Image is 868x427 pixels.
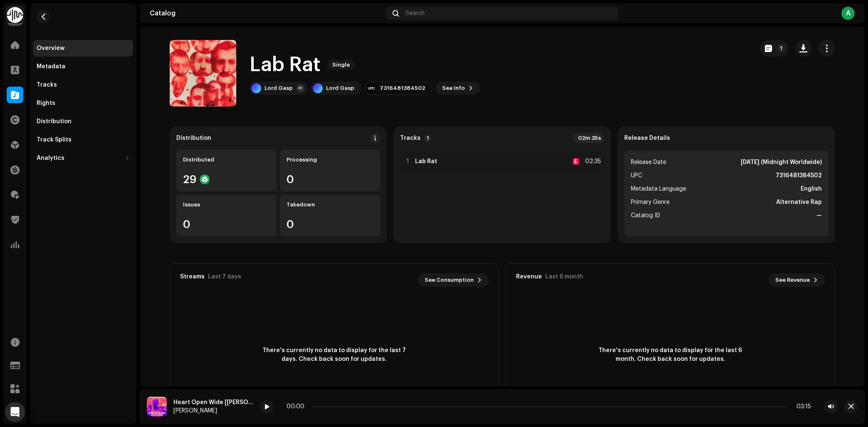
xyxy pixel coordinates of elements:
[33,95,133,112] re-m-nav-item: Rights
[516,273,542,280] div: Revenue
[37,155,64,161] div: Analytics
[183,201,270,208] div: Issues
[260,346,409,364] span: There's currently no data to display for the last 7 days. Check back soon for updates.
[287,403,308,410] div: 00:00
[406,10,425,17] span: Search
[7,7,23,23] img: 0f74c21f-6d1c-4dbc-9196-dbddad53419e
[327,60,355,70] span: Single
[841,7,855,20] div: A
[596,346,745,364] span: There's currently no data to display for the last 6 month. Check back soon for updates.
[442,80,465,97] span: See Info
[296,84,304,92] div: +1
[816,211,822,221] strong: —
[147,397,167,417] img: d293b613-6cf3-485b-ae15-bdbd6c856edc
[631,197,670,207] span: Primary Genre
[326,85,354,92] div: Lord Gasp
[180,273,205,280] div: Streams
[631,211,660,221] span: Catalog ID
[400,135,420,142] strong: Tracks
[573,158,579,165] div: E
[183,156,270,163] div: Distributed
[573,133,604,143] div: 02m 35s
[37,137,72,143] div: Track Splits
[545,273,583,280] div: Last 6 month
[37,118,72,125] div: Distribution
[769,273,825,287] button: See Revenue
[380,85,425,92] div: 7316481384502
[287,156,373,163] div: Processing
[5,402,25,422] div: Open Intercom Messenger
[631,184,686,194] span: Metadata Language
[631,171,642,181] span: UPC
[173,407,253,414] div: [PERSON_NAME]
[287,201,373,208] div: Takedown
[150,10,383,17] div: Catalog
[176,135,211,142] div: Distribution
[631,157,666,167] span: Release Date
[37,63,65,70] div: Metadata
[435,82,480,95] button: See Info
[33,77,133,93] re-m-nav-item: Tracks
[760,40,789,57] button: 1
[33,40,133,57] re-m-nav-item: Overview
[425,272,474,288] span: See Consumption
[775,272,810,288] span: See Revenue
[250,52,321,78] h1: Lab Rat
[265,85,293,92] div: Lord Gasp
[37,45,64,52] div: Overview
[415,158,437,165] strong: Lab Rat
[790,403,811,410] div: 03:15
[208,273,241,280] div: Last 7 days
[777,44,785,52] p-badge: 1
[801,184,822,194] strong: English
[583,156,601,166] div: 02:35
[173,399,253,406] div: Heart Open Wide [[PERSON_NAME] Revibe]
[37,100,55,107] div: Rights
[776,197,822,207] strong: Alternative Rap
[33,58,133,75] re-m-nav-item: Metadata
[741,157,822,167] strong: [DATE] (Midnight Worldwide)
[776,171,822,181] strong: 7316481384502
[424,134,431,142] p-badge: 1
[418,273,489,287] button: See Consumption
[624,135,670,142] strong: Release Details
[33,113,133,130] re-m-nav-item: Distribution
[33,132,133,148] re-m-nav-item: Track Splits
[37,82,57,88] div: Tracks
[33,150,133,166] re-m-nav-dropdown: Analytics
